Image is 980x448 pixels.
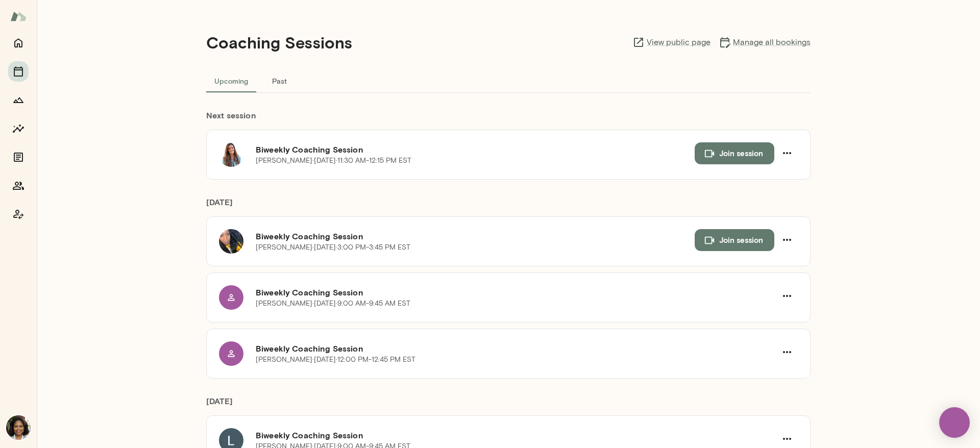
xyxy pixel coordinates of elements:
p: [PERSON_NAME] · [DATE] · 3:00 PM-3:45 PM EST [256,242,410,253]
h6: Next session [206,109,811,130]
img: Cheryl Mills [6,415,31,440]
button: Past [256,68,302,93]
a: View public page [632,36,710,48]
h6: Biweekly Coaching Session [256,342,776,355]
button: Insights [8,118,29,139]
a: Manage all bookings [719,36,811,48]
button: Join session [695,142,774,164]
button: Members [8,176,29,196]
p: [PERSON_NAME] · [DATE] · 11:30 AM-12:15 PM EST [256,156,411,166]
h4: Coaching Sessions [206,33,352,52]
h6: Biweekly Coaching Session [256,143,695,156]
h6: [DATE] [206,395,811,415]
h6: Biweekly Coaching Session [256,230,695,242]
button: Upcoming [206,68,256,93]
h6: [DATE] [206,196,811,216]
img: Mento [10,7,27,26]
button: Join session [695,229,774,251]
p: [PERSON_NAME] · [DATE] · 12:00 PM-12:45 PM EST [256,355,415,365]
button: Documents [8,147,29,167]
h6: Biweekly Coaching Session [256,286,776,298]
button: Growth Plan [8,90,29,110]
button: Home [8,33,29,53]
button: Sessions [8,61,29,82]
h6: Biweekly Coaching Session [256,429,776,441]
button: Coach app [8,204,29,225]
p: [PERSON_NAME] · [DATE] · 9:00 AM-9:45 AM EST [256,298,410,309]
div: basic tabs example [206,68,811,93]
